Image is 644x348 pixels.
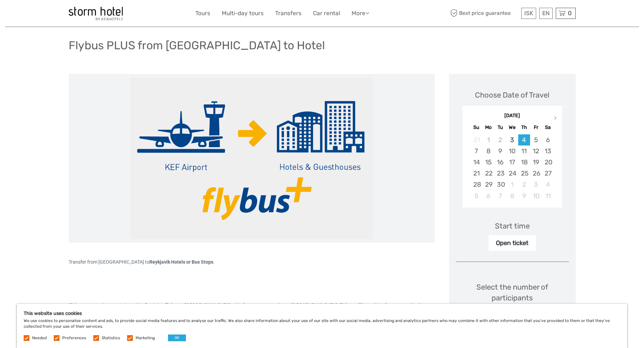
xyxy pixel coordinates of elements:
[530,168,542,179] div: Choose Friday, September 26th, 2025
[213,259,215,265] span: .
[506,190,518,202] div: Choose Wednesday, October 8th, 2025
[449,8,520,19] span: Best price guarantee
[530,134,542,145] div: Choose Friday, September 5th, 2025
[482,179,494,190] div: Choose Monday, September 29th, 2025
[495,221,530,231] div: Start time
[506,123,518,132] div: We
[482,168,494,179] div: Choose Monday, September 22nd, 2025
[62,335,86,341] label: Preferences
[494,168,506,179] div: Choose Tuesday, September 23rd, 2025
[168,334,186,341] button: OK
[542,145,554,157] div: Choose Saturday, September 13th, 2025
[471,123,482,132] div: Su
[464,134,560,202] div: month 2025-09
[530,157,542,168] div: Choose Friday, September 19th, 2025
[482,145,494,157] div: Choose Monday, September 8th, 2025
[494,123,506,132] div: Tu
[542,179,554,190] div: Choose Saturday, October 4th, 2025
[69,7,123,20] img: 100-ccb843ef-9ccf-4a27-8048-e049ba035d15_logo_small.jpg
[482,157,494,168] div: Choose Monday, September 15th, 2025
[17,304,627,348] div: We use cookies to personalise content and ads, to provide social media features and to analyse ou...
[69,302,425,315] span: Flybus operates in connection with all arriving flights at [GEOGRAPHIC_DATA] with direct transpor...
[506,134,518,145] div: Choose Wednesday, September 3rd, 2025
[494,190,506,202] div: Choose Tuesday, October 7th, 2025
[471,179,482,190] div: Choose Sunday, September 28th, 2025
[518,190,530,202] div: Choose Thursday, October 9th, 2025
[275,8,302,18] a: Transfers
[542,168,554,179] div: Choose Saturday, September 27th, 2025
[506,145,518,157] div: Choose Wednesday, September 10th, 2025
[482,123,494,132] div: Mo
[130,77,373,239] img: a771a4b2aca44685afd228bf32f054e4_main_slider.png
[518,123,530,132] div: Th
[494,157,506,168] div: Choose Tuesday, September 16th, 2025
[506,157,518,168] div: Choose Wednesday, September 17th, 2025
[482,190,494,202] div: Choose Monday, October 6th, 2025
[530,145,542,157] div: Choose Friday, September 12th, 2025
[471,168,482,179] div: Choose Sunday, September 21st, 2025
[313,8,340,18] a: Car rental
[69,259,213,265] span: Transfer from [GEOGRAPHIC_DATA] to
[136,335,155,341] label: Marketing
[551,114,562,125] button: Next Month
[78,10,86,19] button: Open LiveChat chat widget
[475,90,549,100] div: Choose Date of Travel
[539,8,553,19] div: EN
[542,157,554,168] div: Choose Saturday, September 20th, 2025
[518,168,530,179] div: Choose Thursday, September 25th, 2025
[530,123,542,132] div: Fr
[494,134,506,145] div: Not available Tuesday, September 2nd, 2025
[352,8,369,18] a: More
[530,179,542,190] div: Choose Friday, October 3rd, 2025
[149,259,213,265] strong: Reykjavik Hotels or Bus Stops
[542,190,554,202] div: Choose Saturday, October 11th, 2025
[488,235,536,251] div: Open ticket
[456,282,569,313] div: Select the number of participants
[471,190,482,202] div: Choose Sunday, October 5th, 2025
[482,134,494,145] div: Not available Monday, September 1st, 2025
[69,38,325,52] h1: Flybus PLUS from [GEOGRAPHIC_DATA] to Hotel
[102,335,120,341] label: Statistics
[222,8,264,18] a: Multi-day tours
[542,123,554,132] div: Sa
[518,145,530,157] div: Choose Thursday, September 11th, 2025
[494,145,506,157] div: Choose Tuesday, September 9th, 2025
[195,8,210,18] a: Tours
[518,179,530,190] div: Choose Thursday, October 2nd, 2025
[494,179,506,190] div: Choose Tuesday, September 30th, 2025
[9,12,76,17] p: We're away right now. Please check back later!
[462,112,562,119] div: [DATE]
[471,157,482,168] div: Choose Sunday, September 14th, 2025
[518,134,530,145] div: Choose Thursday, September 4th, 2025
[471,145,482,157] div: Choose Sunday, September 7th, 2025
[24,311,620,316] h5: This website uses cookies
[471,134,482,145] div: Not available Sunday, August 31st, 2025
[32,335,47,341] label: Needed
[506,168,518,179] div: Choose Wednesday, September 24th, 2025
[524,10,533,17] span: ISK
[530,190,542,202] div: Choose Friday, October 10th, 2025
[518,157,530,168] div: Choose Thursday, September 18th, 2025
[542,134,554,145] div: Choose Saturday, September 6th, 2025
[506,179,518,190] div: Choose Wednesday, October 1st, 2025
[567,10,573,17] span: 0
